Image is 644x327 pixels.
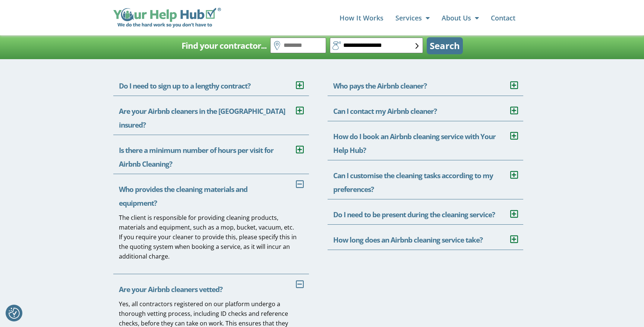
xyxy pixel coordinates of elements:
a: Services [395,10,430,25]
h2: Find your contractor... [181,38,266,53]
h2: How long does an Airbnb cleaning service take? [328,225,523,250]
button: Consent Preferences [9,308,20,319]
a: Are your Airbnb cleaners vetted? [119,285,222,294]
a: Do I need to sign up to a lengthy contract? [119,81,250,91]
h2: Can I customise the cleaning tasks according to my preferences? [328,160,523,199]
a: About Us [442,10,479,25]
img: Your Help Hub Wide Logo [113,8,221,28]
a: Who pays the Airbnb cleaner? [333,81,427,91]
h2: Is there a minimum number of hours per visit for Airbnb Cleaning? [113,135,309,174]
h2: Who pays the Airbnb cleaner? [328,71,523,96]
a: Contact [491,10,515,25]
h2: Who provides the cleaning materials and equipment? [113,174,309,213]
a: Is there a minimum number of hours per visit for Airbnb Cleaning? [119,145,274,169]
a: Are your Airbnb cleaners in the [GEOGRAPHIC_DATA] insured? [119,106,285,130]
h2: Are your Airbnb cleaners vetted? [113,274,309,299]
a: How long does an Airbnb cleaning service take? [333,235,483,245]
img: select-box-form.svg [416,43,419,49]
nav: Menu [228,10,515,25]
img: Revisit consent button [9,308,20,319]
div: Who provides the cleaning materials and equipment? [113,213,309,274]
h2: Are your Airbnb cleaners in the [GEOGRAPHIC_DATA] insured? [113,96,309,135]
h2: Do I need to be present during the cleaning service? [328,199,523,225]
a: Do I need to be present during the cleaning service? [333,210,495,219]
h2: Can I contact my Airbnb cleaner? [328,96,523,121]
a: Can I contact my Airbnb cleaner? [333,106,437,116]
a: How do I book an Airbnb cleaning service with Your Help Hub? [333,132,496,155]
button: Search [427,37,463,54]
a: How It Works [340,10,383,25]
a: Can I customise the cleaning tasks according to my preferences? [333,171,493,194]
p: The client is responsible for providing cleaning products, materials and equipment, such as a mop... [119,213,298,261]
h2: Do I need to sign up to a lengthy contract? [113,71,309,96]
h2: How do I book an Airbnb cleaning service with Your Help Hub? [328,121,523,160]
a: Who provides the cleaning materials and equipment? [119,185,247,208]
